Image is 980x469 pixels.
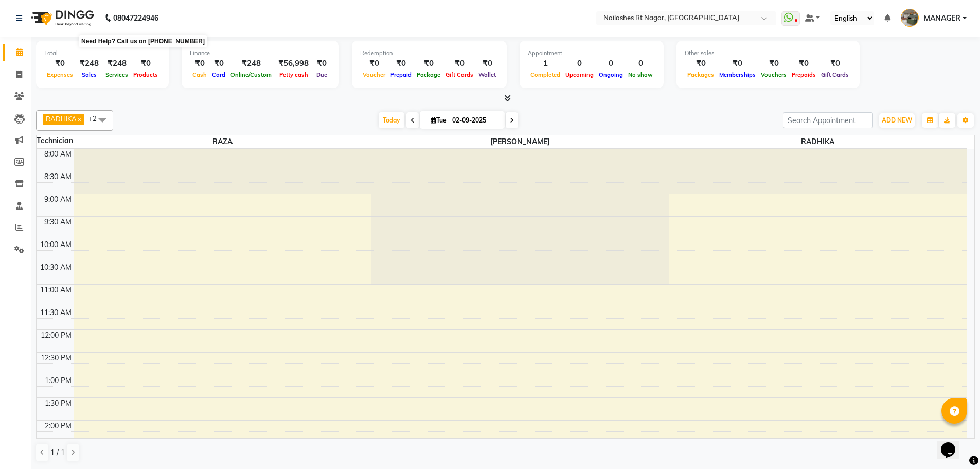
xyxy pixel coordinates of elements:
[789,71,818,78] span: Prepaids
[76,58,103,70] div: ₹248
[228,58,274,70] div: ₹248
[88,114,104,123] span: +2
[937,428,970,459] iframe: chat widget
[38,262,74,273] div: 10:30 AM
[563,71,596,78] span: Upcoming
[43,375,74,386] div: 1:00 PM
[209,58,228,70] div: ₹0
[669,135,967,148] span: RADHIKA
[717,71,758,78] span: Memberships
[443,71,476,78] span: Gift Cards
[476,58,498,70] div: ₹0
[131,71,161,78] span: Products
[685,58,717,70] div: ₹0
[428,116,449,124] span: Tue
[758,58,789,70] div: ₹0
[414,58,443,70] div: ₹0
[274,58,313,70] div: ₹56,998
[924,13,960,24] span: MANAGER
[360,49,498,58] div: Redemption
[626,71,655,78] span: No show
[528,58,563,70] div: 1
[79,71,99,78] span: Sales
[38,307,74,318] div: 11:30 AM
[190,58,209,70] div: ₹0
[44,49,161,58] div: Total
[44,71,76,78] span: Expenses
[42,149,74,160] div: 8:00 AM
[476,71,498,78] span: Wallet
[44,58,76,70] div: ₹0
[563,58,596,70] div: 0
[818,71,851,78] span: Gift Cards
[74,135,371,148] span: RAZA
[39,330,74,341] div: 12:00 PM
[43,398,74,409] div: 1:30 PM
[360,58,388,70] div: ₹0
[528,49,655,58] div: Appointment
[789,58,818,70] div: ₹0
[209,71,228,78] span: Card
[443,58,476,70] div: ₹0
[103,58,131,70] div: ₹248
[901,9,919,27] img: MANAGER
[42,217,74,228] div: 9:30 AM
[783,112,873,128] input: Search Appointment
[818,58,851,70] div: ₹0
[277,71,311,78] span: Petty cash
[131,58,161,70] div: ₹0
[46,115,77,123] span: RADHIKA
[685,49,851,58] div: Other sales
[42,194,74,205] div: 9:00 AM
[379,112,404,128] span: Today
[414,71,443,78] span: Package
[685,71,717,78] span: Packages
[882,116,912,124] span: ADD NEW
[43,421,74,431] div: 2:00 PM
[449,113,501,128] input: 2025-09-02
[717,58,758,70] div: ₹0
[190,71,209,78] span: Cash
[39,353,74,363] div: 12:30 PM
[314,71,330,78] span: Due
[528,71,563,78] span: Completed
[626,58,655,70] div: 0
[26,4,97,32] img: logo
[38,239,74,250] div: 10:00 AM
[371,135,669,148] span: [PERSON_NAME]
[113,4,158,32] b: 08047224946
[77,115,81,123] a: x
[388,58,414,70] div: ₹0
[228,71,274,78] span: Online/Custom
[38,285,74,296] div: 11:00 AM
[37,135,74,146] div: Technician
[313,58,331,70] div: ₹0
[388,71,414,78] span: Prepaid
[360,71,388,78] span: Voucher
[190,49,331,58] div: Finance
[596,58,626,70] div: 0
[596,71,626,78] span: Ongoing
[879,113,915,128] button: ADD NEW
[758,71,789,78] span: Vouchers
[50,447,65,458] span: 1 / 1
[42,171,74,182] div: 8:30 AM
[103,71,131,78] span: Services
